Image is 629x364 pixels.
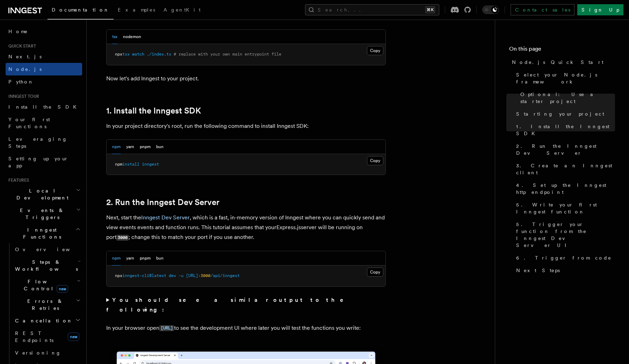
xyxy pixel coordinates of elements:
p: Now let's add Inngest to your project. [106,74,386,83]
span: 5. Trigger your function from the Inngest Dev Server UI [516,221,615,249]
button: nodemon [123,30,141,44]
strong: You should see a similar output to the following: [106,297,353,313]
span: Features [6,177,29,183]
button: Search...⌘K [305,4,439,15]
button: npm [112,140,121,154]
button: Inngest Functions [6,224,82,243]
span: Documentation [52,7,109,13]
button: Steps & Workflows [12,256,82,275]
a: REST Endpointsnew [12,327,82,347]
button: tsx [112,30,117,44]
span: Steps & Workflows [12,259,78,272]
span: Local Development [6,187,76,201]
button: pnpm [140,251,151,265]
button: bun [156,140,164,154]
p: In your project directory's root, run the following command to install Inngest SDK: [106,121,386,131]
span: [URL]: [186,273,201,278]
a: Overview [12,243,82,256]
a: Python [6,75,82,88]
a: Examples [114,2,159,19]
a: 2. Run the Inngest Dev Server [106,197,219,207]
span: npm [115,162,122,167]
span: npx [115,52,122,57]
button: npm [112,251,121,265]
span: new [68,333,79,341]
a: Documentation [48,2,114,20]
span: 2. Run the Inngest Dev Server [516,143,615,156]
span: Quick start [6,43,36,49]
button: Copy [367,156,383,165]
button: Copy [367,268,383,277]
p: Next, start the , which is a fast, in-memory version of Inngest where you can quickly send and vi... [106,213,386,242]
a: Install the SDK [6,101,82,113]
button: Local Development [6,184,82,204]
button: yarn [126,140,134,154]
a: AgentKit [159,2,205,19]
a: Node.js [6,63,82,75]
span: Overview [15,247,87,252]
summary: You should see a similar output to the following: [106,295,386,315]
span: 3000 [201,273,210,278]
span: /api/inngest [210,273,240,278]
a: 5. Trigger your function from the Inngest Dev Server UI [513,218,615,252]
button: Flow Controlnew [12,275,82,295]
span: Cancellation [12,317,73,324]
a: 2. Run the Inngest Dev Server [513,140,615,159]
span: 3. Create an Inngest client [516,162,615,176]
a: Sign Up [577,4,623,15]
a: Optional: Use a starter project [518,88,615,108]
span: install [122,162,139,167]
button: bun [156,251,164,265]
span: inngest [142,162,159,167]
span: new [57,285,68,293]
button: Cancellation [12,314,82,327]
a: [URL] [159,325,174,331]
p: In your browser open to see the development UI where later you will test the functions you write: [106,323,386,333]
span: 4. Set up the Inngest http endpoint [516,182,615,196]
a: Starting your project [513,108,615,120]
span: Install the SDK [8,104,81,110]
button: Events & Triggers [6,204,82,224]
button: yarn [126,251,134,265]
span: 5. Write your first Inngest function [516,201,615,215]
span: REST Endpoints [15,330,53,343]
a: 6. Trigger from code [513,252,615,264]
a: Node.js Quick Start [509,56,615,68]
a: 3. Create an Inngest client [513,159,615,179]
a: Leveraging Steps [6,133,82,152]
span: AgentKit [164,7,201,13]
kbd: ⌘K [425,6,435,13]
a: Select your Node.js framework [513,68,615,88]
span: Leveraging Steps [8,136,67,149]
span: ./index.ts [147,52,171,57]
span: 1. Install the Inngest SDK [516,123,615,137]
span: Versioning [15,350,61,356]
span: Inngest tour [6,94,39,99]
span: Next Steps [516,267,560,274]
span: tsx [122,52,130,57]
span: Your first Functions [8,117,50,129]
span: -u [179,273,183,278]
button: Errors & Retries [12,295,82,314]
button: pnpm [140,140,151,154]
span: Optional: Use a starter project [520,91,615,105]
span: Home [8,28,28,35]
code: 3000 [116,235,129,241]
span: dev [169,273,176,278]
span: Select your Node.js framework [516,71,615,85]
span: inngest-cli@latest [122,273,166,278]
span: Flow Control [12,278,77,292]
span: Node.js [8,66,42,72]
code: [URL] [159,325,174,331]
span: Next.js [8,54,42,59]
span: Python [8,79,34,85]
a: Home [6,25,82,38]
span: Starting your project [516,110,604,117]
a: 1. Install the Inngest SDK [106,106,201,116]
span: Examples [118,7,155,13]
a: 1. Install the Inngest SDK [513,120,615,140]
a: Contact sales [511,4,574,15]
button: Toggle dark mode [482,6,499,14]
h4: On this page [509,45,615,56]
a: 5. Write your first Inngest function [513,198,615,218]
